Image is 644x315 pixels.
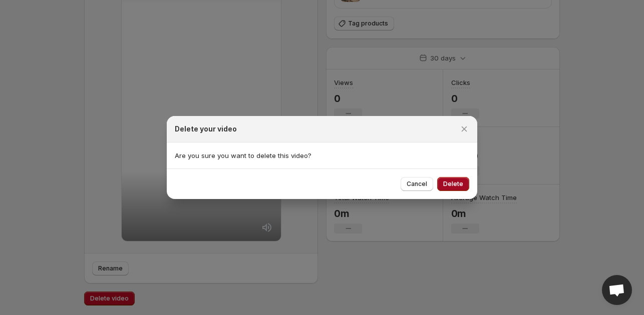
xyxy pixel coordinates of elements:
[175,124,237,134] h2: Delete your video
[602,275,632,305] a: Open chat
[437,177,469,191] button: Delete
[167,142,477,168] section: Are you sure you want to delete this video?
[401,177,433,191] button: Cancel
[407,180,427,188] span: Cancel
[457,122,471,136] button: Close
[443,180,463,188] span: Delete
